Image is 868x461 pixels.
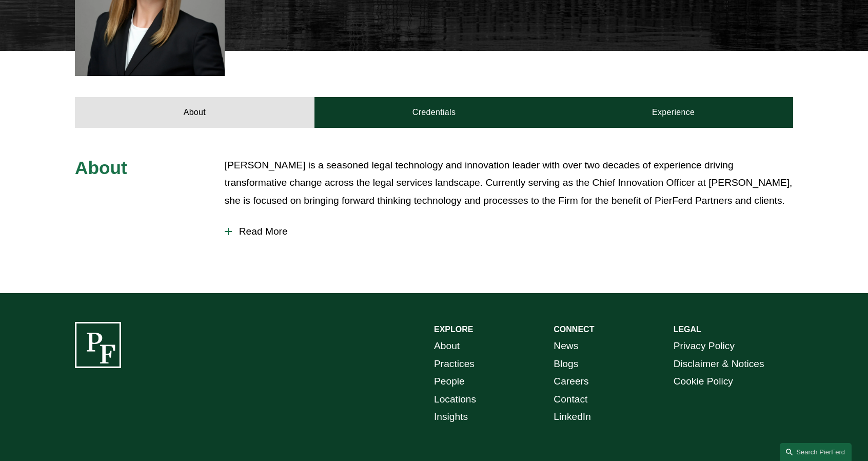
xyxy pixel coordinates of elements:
a: Practices [434,355,475,373]
a: Experience [554,97,793,128]
a: Contact [554,391,587,409]
strong: LEGAL [674,325,701,334]
a: Disclaimer & Notices [674,355,764,373]
strong: EXPLORE [434,325,473,334]
a: Locations [434,391,476,409]
button: Read More [225,218,793,245]
a: Search this site [780,443,852,461]
a: About [75,97,314,128]
a: Careers [554,373,588,391]
a: Insights [434,408,468,426]
a: Blogs [554,355,578,373]
a: LinkedIn [554,408,591,426]
p: [PERSON_NAME] is a seasoned legal technology and innovation leader with over two decades of exper... [225,157,793,210]
strong: CONNECT [554,325,594,334]
a: About [434,337,460,355]
span: Read More [232,226,793,237]
a: Cookie Policy [674,373,733,391]
a: News [554,337,578,355]
span: About [75,158,127,178]
a: Privacy Policy [674,337,735,355]
a: People [434,373,465,391]
a: Credentials [314,97,554,128]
